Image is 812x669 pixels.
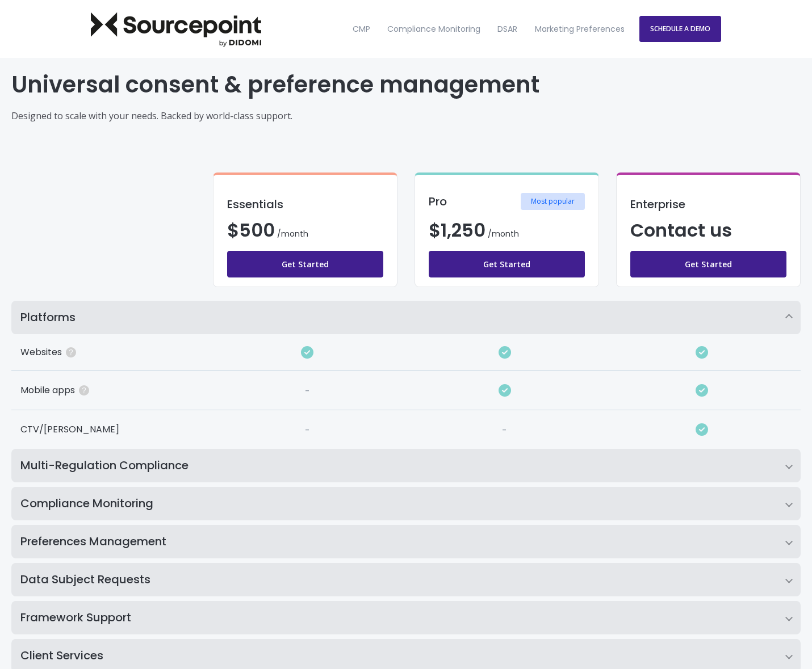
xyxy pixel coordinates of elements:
summary: Framework Support [11,601,801,634]
h3: Essentials [227,199,383,210]
span: Most popular [521,193,585,210]
a: Get Started [630,251,786,277]
div: Websites [11,334,209,371]
a: Marketing Preferences [527,5,631,53]
div: - [305,385,310,398]
a: Get Started [227,251,383,277]
div: Mobile apps [11,371,209,410]
div: - [502,424,507,437]
a: CMP [345,5,377,53]
span: $ [227,217,275,243]
img: Sourcepoint Logo Dark [91,12,261,47]
span: Contact us [630,217,732,243]
span: /month [277,228,308,239]
summary: Data Subject Requests [11,563,801,596]
div: - [305,424,310,437]
h1: Universal consent & preference management [11,69,801,100]
p: Designed to scale with your needs. Backed by world-class support. [11,109,801,123]
a: Compliance Monitoring [380,5,488,53]
h3: Enterprise [630,199,786,210]
summary: Preferences Management [11,525,801,558]
span: 1,250 [441,217,485,243]
span: $ [429,217,485,243]
h3: Pro [429,196,447,207]
a: SCHEDULE A DEMO [639,16,721,42]
div: CTV/[PERSON_NAME] [11,410,209,449]
summary: Multi-Regulation Compliance [11,449,801,482]
span: /month [488,228,519,239]
a: Get Started [429,251,585,277]
nav: Desktop navigation [345,5,632,53]
a: DSAR [490,5,525,53]
summary: Compliance Monitoring [11,487,801,520]
summary: Platforms [11,301,801,334]
span: 500 [239,217,275,243]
